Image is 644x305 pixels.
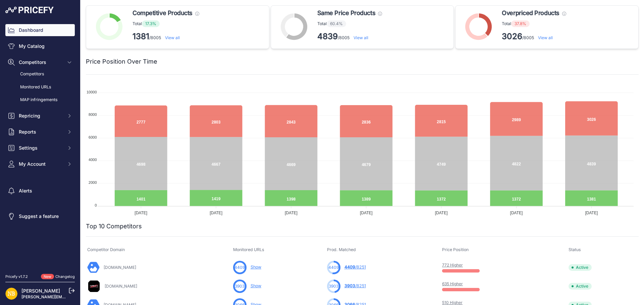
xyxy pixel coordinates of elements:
p: /8005 [317,31,382,42]
a: View all [354,35,368,40]
tspan: [DATE] [285,211,298,215]
span: 17.3% [142,20,160,27]
a: Show [251,264,261,270]
img: Pricefy Logo [5,7,54,13]
a: Dashboard [5,24,75,36]
tspan: [DATE] [135,211,147,215]
span: 60.4% [327,20,346,27]
span: Reports [19,129,63,135]
span: Status [569,247,581,252]
tspan: [DATE] [360,211,373,215]
a: 772 Higher [442,262,463,268]
a: View all [165,35,180,40]
span: 4409 [328,264,339,271]
span: 3903 [329,283,338,289]
button: Repricing [5,110,75,122]
a: Monitored URLs [5,81,75,93]
a: 635 Higher [442,281,463,286]
tspan: 2000 [89,180,97,184]
a: [PERSON_NAME][EMAIL_ADDRESS][DOMAIN_NAME] [21,294,125,299]
button: Reports [5,126,75,138]
span: 3903 [344,283,355,288]
tspan: [DATE] [585,211,598,215]
h2: Price Position Over Time [86,57,157,66]
a: Changelog [55,274,75,279]
strong: 4839 [317,31,338,41]
span: Overpriced Products [502,8,559,18]
p: /8005 [502,31,566,42]
span: 4409 [234,264,245,271]
a: 510 Higher [442,300,463,305]
span: 3903 [235,283,245,289]
button: Competitors [5,56,75,68]
a: Alerts [5,185,75,197]
a: Suggest a feature [5,210,75,222]
button: My Account [5,158,75,170]
p: Total [132,20,199,27]
a: My Catalog [5,40,75,52]
span: Competitors [19,59,63,66]
tspan: [DATE] [510,211,523,215]
a: 4409/8251 [344,264,366,270]
p: Total [502,20,566,27]
tspan: 6000 [89,135,97,139]
span: Monitored URLs [233,247,264,252]
span: Competitive Products [132,8,193,18]
span: New [41,274,54,280]
strong: 3026 [502,31,522,41]
span: Repricing [19,112,63,119]
strong: 1381 [132,31,149,41]
a: [DOMAIN_NAME] [105,284,137,289]
tspan: 0 [95,203,97,207]
span: My Account [19,161,63,167]
a: [PERSON_NAME] [21,288,60,294]
a: [DOMAIN_NAME] [104,265,136,270]
p: Total [317,20,382,27]
span: Same Price Products [317,8,375,18]
h2: Top 10 Competitors [86,222,142,231]
div: Pricefy v1.7.2 [5,274,28,280]
span: 4409 [344,264,355,270]
tspan: [DATE] [210,211,222,215]
span: Competitor Domain [87,247,125,252]
a: MAP infringements [5,94,75,106]
span: 37.8% [511,20,530,27]
tspan: [DATE] [435,211,448,215]
p: /8005 [132,31,199,42]
tspan: 10000 [87,90,97,94]
a: Show [251,283,261,288]
span: Settings [19,145,63,151]
tspan: 8000 [89,112,97,117]
button: Settings [5,142,75,154]
a: 3903/8251 [344,283,366,288]
tspan: 4000 [89,158,97,162]
a: View all [538,35,553,40]
a: Competitors [5,68,75,80]
span: Active [569,264,592,271]
span: Prod. Matched [327,247,356,252]
span: Price Position [442,247,469,252]
nav: Sidebar [5,24,75,266]
span: Active [569,283,592,290]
